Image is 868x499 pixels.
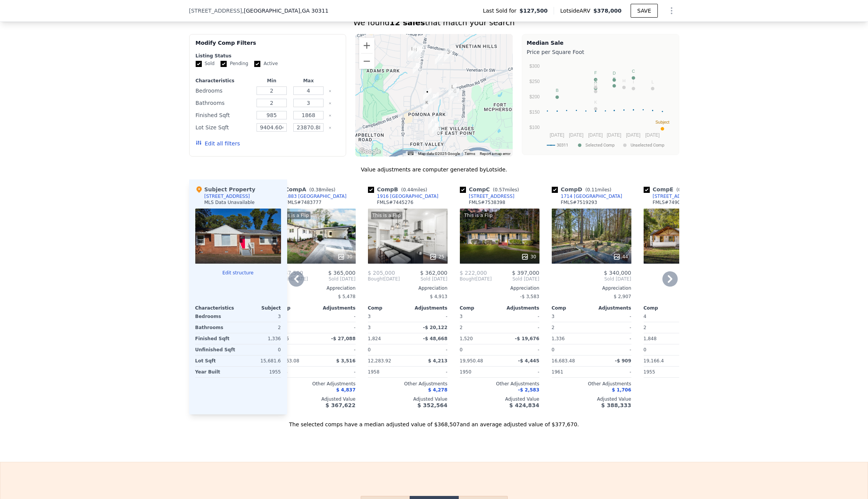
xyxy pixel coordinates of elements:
text: E [613,77,615,82]
div: Other Adjustments [276,381,356,387]
span: ( miles) [490,187,522,192]
div: 1,336 [240,333,281,344]
button: Clear [329,102,332,105]
text: F [594,70,597,75]
span: $ 3,516 [336,358,355,364]
span: Lotside ARV [560,7,593,15]
span: 0 [368,347,371,352]
div: [STREET_ADDRESS] [653,193,698,199]
div: Finished Sqft [195,333,237,344]
span: Sold [DATE] [400,276,447,282]
div: Price per Square Foot [527,47,674,57]
div: 30 [521,253,536,261]
label: Sold [196,60,215,67]
text: J [594,78,597,83]
a: Open this area in Google Maps (opens a new window) [357,147,383,157]
span: $127,500 [520,7,548,15]
span: $ 397,000 [512,270,539,276]
div: Appreciation [276,285,356,291]
button: Zoom out [359,54,374,69]
div: 1883 Fort Valley Dr SW [428,117,436,130]
div: Bedrooms [196,85,252,96]
div: 0 [240,344,281,355]
div: Comp [644,305,683,311]
div: 1669 Hadlock St SW [448,83,457,96]
span: ( miles) [306,187,338,192]
span: 3 [552,314,555,319]
span: ( miles) [398,187,430,192]
span: 0 [644,347,647,352]
span: -$ 2,583 [518,387,539,393]
div: - [317,322,356,333]
button: Edit structure [195,270,281,276]
div: 3 [368,322,406,333]
span: $ 4,278 [428,387,447,393]
label: Pending [221,60,248,67]
button: Clear [329,114,332,117]
span: Sold [DATE] [308,276,355,282]
div: 2 [644,322,682,333]
span: Bought [368,276,384,282]
img: Google [357,147,383,157]
span: , [GEOGRAPHIC_DATA] [242,7,329,15]
div: Comp B [368,186,430,193]
div: Comp E [644,186,706,193]
div: Other Adjustments [644,381,723,387]
a: 1883 [GEOGRAPHIC_DATA] [276,193,347,199]
text: C [632,69,635,73]
span: $ 1,706 [612,387,631,393]
div: - [409,367,448,377]
label: Active [254,60,278,67]
div: 1761 Timothy Dr SW [423,99,431,112]
text: $300 [529,64,539,69]
text: [DATE] [626,132,640,138]
text: K [594,100,597,104]
div: Finished Sqft [196,110,252,121]
a: 1714 [GEOGRAPHIC_DATA] [552,193,623,199]
div: This is a Flip [279,212,311,219]
span: ( miles) [673,187,706,192]
div: Comp C [460,186,522,193]
span: Sold [DATE] [492,276,539,282]
div: 1714 [GEOGRAPHIC_DATA] [561,193,623,199]
span: Bought [460,276,476,282]
span: 12,283.92 [368,358,391,364]
div: 1403 Centra Villa Dr SW [416,44,425,57]
div: 1421 Downs Dr SW [408,45,416,58]
div: - [501,367,539,377]
span: $ 362,000 [420,270,447,276]
span: $ 4,837 [336,387,355,393]
div: Appreciation [368,285,448,291]
div: 1439 Westridge Rd SW [444,49,453,62]
div: MLS Data Unavailable [204,199,255,205]
span: 3 [368,314,371,319]
span: $ 4,213 [428,358,447,364]
span: 0.38 [311,187,322,192]
button: Edit all filters [196,140,240,147]
button: Show Options [664,3,679,18]
div: 1950 [460,367,498,377]
span: -$ 48,668 [423,336,448,341]
span: 0.44 [403,187,413,192]
div: Listing Status [196,53,340,59]
div: 1714 Fort Valley Dr SW [430,92,439,105]
span: $ 222,000 [460,270,487,276]
span: Sold [DATE] [552,276,631,282]
div: Other Adjustments [368,381,448,387]
div: - [317,367,356,377]
span: 0 [460,347,463,352]
div: 2 [460,322,498,333]
div: Median Sale [527,39,674,47]
span: 19,166.4 [644,358,664,364]
div: - [501,311,539,322]
svg: A chart. [527,57,674,153]
text: [DATE] [606,132,621,138]
span: , GA 30311 [300,8,329,14]
span: -$ 27,088 [331,336,356,341]
span: $378,000 [593,8,622,14]
div: 1531 Centra Villa Dr SW [413,61,421,74]
div: Value adjustments are computer generated by Lotside . [189,166,679,173]
span: -$ 909 [615,358,631,364]
span: Last Sold for [483,7,520,15]
div: Max [292,78,325,84]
